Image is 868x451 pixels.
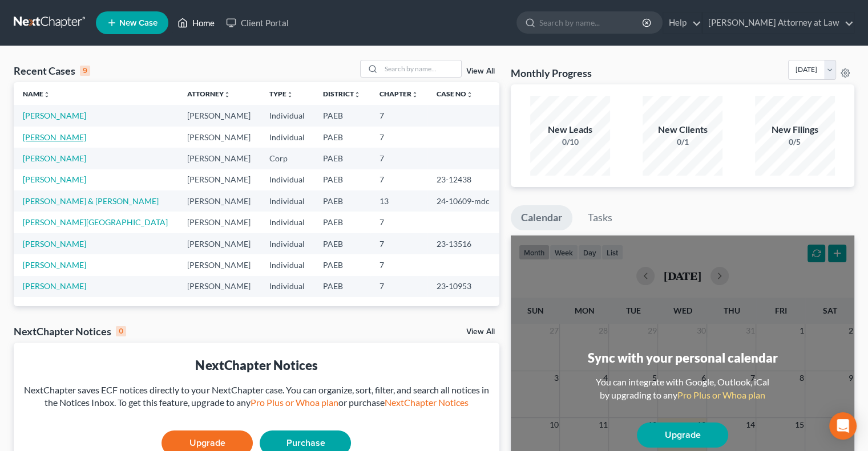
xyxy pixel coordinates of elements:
[314,233,370,254] td: PAEB
[260,127,314,148] td: Individual
[178,212,260,233] td: [PERSON_NAME]
[260,169,314,190] td: Individual
[224,91,231,98] i: unfold_more
[220,13,294,33] a: Client Portal
[119,19,158,27] span: New Case
[178,169,260,190] td: [PERSON_NAME]
[643,123,722,136] div: New Clients
[23,153,86,163] a: [PERSON_NAME]
[14,324,126,338] div: NextChapter Notices
[172,13,220,33] a: Home
[23,217,168,227] a: [PERSON_NAME][GEOGRAPHIC_DATA]
[23,196,159,206] a: [PERSON_NAME] & [PERSON_NAME]
[530,136,610,148] div: 0/10
[23,132,86,142] a: [PERSON_NAME]
[637,422,728,448] a: Upgrade
[178,127,260,148] td: [PERSON_NAME]
[370,148,428,169] td: 7
[314,190,370,212] td: PAEB
[314,276,370,297] td: PAEB
[323,90,361,98] a: Districtunfold_more
[116,326,126,336] div: 0
[250,397,338,408] a: Pro Plus or Whoa plan
[260,148,314,169] td: Corp
[23,239,86,249] a: [PERSON_NAME]
[677,389,765,400] a: Pro Plus or Whoa plan
[591,376,774,402] div: You can integrate with Google, Outlook, iCal by upgrading to any
[370,127,428,148] td: 7
[466,67,495,75] a: View All
[829,412,857,440] div: Open Intercom Messenger
[23,174,86,184] a: [PERSON_NAME]
[178,276,260,297] td: [PERSON_NAME]
[178,254,260,275] td: [PERSON_NAME]
[178,190,260,212] td: [PERSON_NAME]
[23,111,86,120] a: [PERSON_NAME]
[314,105,370,126] td: PAEB
[578,205,623,230] a: Tasks
[314,148,370,169] td: PAEB
[354,91,361,98] i: unfold_more
[23,384,490,410] div: NextChapter saves ECF notices directly to your NextChapter case. You can organize, sort, filter, ...
[23,281,86,291] a: [PERSON_NAME]
[511,66,592,80] h3: Monthly Progress
[260,233,314,254] td: Individual
[370,105,428,126] td: 7
[511,205,572,230] a: Calendar
[260,190,314,212] td: Individual
[370,254,428,275] td: 7
[43,91,50,98] i: unfold_more
[370,212,428,233] td: 7
[427,276,499,297] td: 23-10953
[269,90,293,98] a: Typeunfold_more
[314,169,370,190] td: PAEB
[314,127,370,148] td: PAEB
[530,123,610,136] div: New Leads
[411,91,418,98] i: unfold_more
[587,349,777,367] div: Sync with your personal calendar
[663,13,701,33] a: Help
[539,12,644,33] input: Search by name...
[314,254,370,275] td: PAEB
[178,233,260,254] td: [PERSON_NAME]
[466,91,473,98] i: unfold_more
[427,169,499,190] td: 23-12438
[427,233,499,254] td: 23-13516
[23,90,50,98] a: Nameunfold_more
[466,328,495,336] a: View All
[427,190,499,212] td: 24-10609-mdc
[381,60,461,77] input: Search by name...
[370,276,428,297] td: 7
[260,254,314,275] td: Individual
[23,356,490,374] div: NextChapter Notices
[380,90,418,98] a: Chapterunfold_more
[187,90,231,98] a: Attorneyunfold_more
[260,212,314,233] td: Individual
[437,90,473,98] a: Case Nounfold_more
[370,190,428,212] td: 13
[178,105,260,126] td: [PERSON_NAME]
[384,397,468,408] a: NextChapter Notices
[260,276,314,297] td: Individual
[286,91,293,98] i: unfold_more
[755,123,835,136] div: New Filings
[260,105,314,126] td: Individual
[370,169,428,190] td: 7
[643,136,722,148] div: 0/1
[755,136,835,148] div: 0/5
[370,233,428,254] td: 7
[14,64,90,78] div: Recent Cases
[80,66,90,76] div: 9
[178,148,260,169] td: [PERSON_NAME]
[23,260,86,270] a: [PERSON_NAME]
[314,212,370,233] td: PAEB
[703,13,854,33] a: [PERSON_NAME] Attorney at Law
